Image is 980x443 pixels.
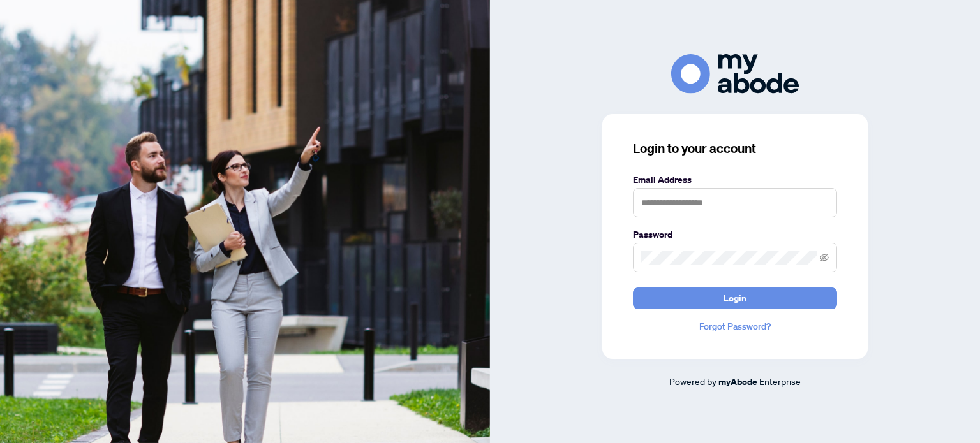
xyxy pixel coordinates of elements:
[633,287,837,309] button: Login
[633,228,837,242] label: Password
[633,173,837,187] label: Email Address
[669,375,716,387] span: Powered by
[718,375,757,389] a: myAbode
[671,54,799,93] img: ma-logo
[759,375,801,387] span: Enterprise
[820,253,829,262] span: eye-invisible
[633,140,837,157] h3: Login to your account
[633,319,837,333] a: Forgot Password?
[724,288,746,309] span: Login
